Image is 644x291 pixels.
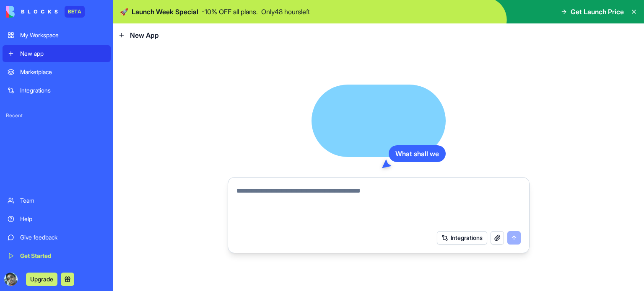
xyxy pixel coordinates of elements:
[20,68,106,76] div: Marketplace
[20,31,106,39] div: My Workspace
[20,233,106,242] div: Give feedback
[261,7,310,17] p: Only 48 hours left
[20,215,106,223] div: Help
[20,252,106,260] div: Get Started
[437,231,487,245] button: Integrations
[3,192,111,209] a: Team
[202,7,258,17] p: - 10 % OFF all plans.
[4,273,18,286] img: ACg8ocJaPC8iYrciAx4FgovCwxCKeqJtIMAt7qIPSV3Cvhhvb_YuSkV-=s96-c
[3,82,111,99] a: Integrations
[20,196,106,205] div: Team
[20,49,106,58] div: New app
[65,6,85,18] div: BETA
[130,30,159,40] span: New App
[20,86,106,95] div: Integrations
[6,6,85,18] a: BETA
[389,145,446,162] div: What shall we
[26,273,57,286] button: Upgrade
[120,7,128,17] span: 🚀
[3,211,111,227] a: Help
[3,64,111,80] a: Marketplace
[3,229,111,246] a: Give feedback
[3,27,111,44] a: My Workspace
[3,247,111,264] a: Get Started
[132,7,198,17] span: Launch Week Special
[3,112,111,119] span: Recent
[3,45,111,62] a: New app
[6,6,58,18] img: logo
[571,7,624,17] span: Get Launch Price
[26,275,57,283] a: Upgrade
